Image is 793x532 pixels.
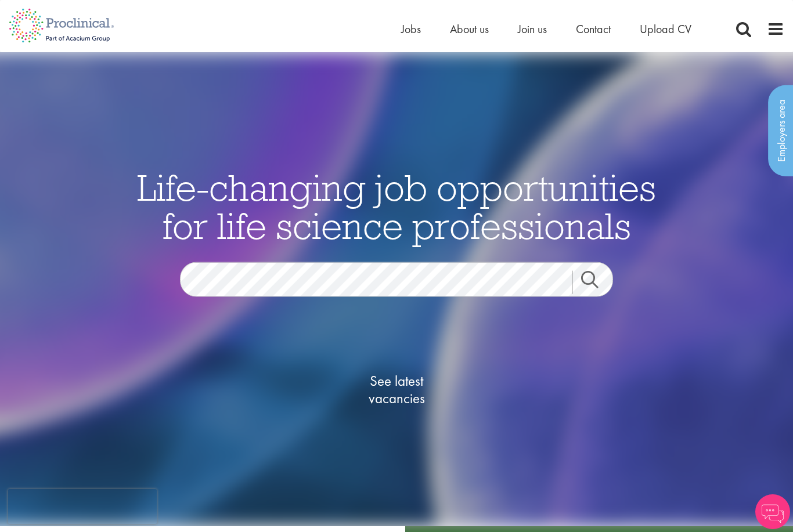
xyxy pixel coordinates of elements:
iframe: reCAPTCHA [8,489,157,524]
a: Contact [576,21,611,37]
a: Jobs [401,21,421,37]
span: Life-changing job opportunities for life science professionals [137,164,656,249]
a: See latestvacancies [338,326,455,454]
a: About us [450,21,489,37]
a: Join us [518,21,547,37]
a: Job search submit button [572,271,622,294]
a: Upload CV [640,21,691,37]
img: Chatbot [755,494,790,529]
span: See latest vacancies [338,372,455,407]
